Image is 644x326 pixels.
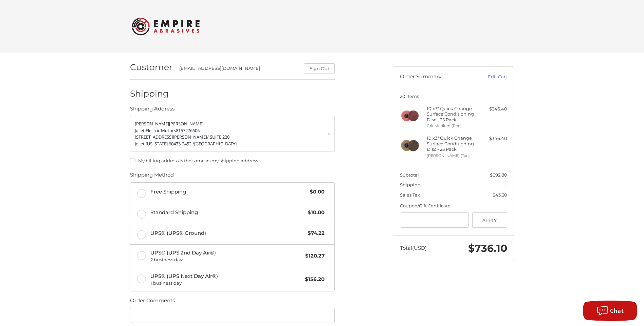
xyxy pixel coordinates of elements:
span: / SUITE 220 [207,134,229,140]
h4: 10 x 3" Quick Change Surface Conditioning Disc - 25 Pack [427,106,479,122]
span: Standard Shipping [150,209,305,217]
span: $156.20 [301,276,325,283]
legend: Shipping Method [130,171,174,182]
span: Total (USD) [400,245,427,251]
a: Edit Cart [473,74,507,80]
span: [PERSON_NAME] [169,121,203,127]
span: Joliet, [135,141,146,147]
button: Apply [472,212,507,228]
span: -- [504,182,507,187]
span: $692.80 [490,172,507,178]
legend: Shipping Address [130,105,174,116]
span: $43.30 [493,192,507,198]
h2: Shipping [130,88,170,99]
span: UPS® (UPS Next Day Air®) [150,272,302,287]
li: [PERSON_NAME] (Tan) [427,153,479,159]
span: [GEOGRAPHIC_DATA] [194,141,237,147]
span: Free Shipping [150,188,307,196]
button: Sign Out [304,63,335,74]
a: Enter or select a different address [130,116,335,152]
h4: 10 x 3" Quick Change Surface Conditioning Disc - 25 Pack [427,135,479,152]
span: $120.27 [302,252,325,260]
h3: Order Summary [400,74,473,80]
label: My billing address is the same as my shipping address. [130,158,335,163]
span: Subtotal [400,172,419,178]
input: Gift Certificate or Coupon Code [400,212,469,228]
h3: 20 Items [400,94,507,99]
div: [EMAIL_ADDRESS][DOMAIN_NAME] [179,65,297,74]
span: Chat [610,307,624,314]
span: Sales Tax [400,192,420,198]
span: 8157276606 [176,127,200,134]
span: 60433-2452 / [169,141,194,147]
span: [US_STATE], [146,141,169,147]
div: $346.40 [480,135,507,142]
span: $736.10 [468,242,507,254]
span: [PERSON_NAME] [135,121,169,127]
span: Shipping [400,182,421,187]
span: Joliet Electric Motors [135,127,176,134]
button: Chat [583,301,637,321]
div: Coupon/Gift Certificate [400,203,507,209]
span: UPS® (UPS 2nd Day Air®) [150,249,302,263]
span: $0.00 [306,188,325,196]
span: [STREET_ADDRESS][PERSON_NAME] [135,134,207,140]
span: $10.00 [304,209,325,217]
span: UPS® (UPS® Ground) [150,229,305,237]
img: Empire Abrasives [132,13,200,40]
span: $74.22 [304,229,325,237]
legend: Order Comments [130,297,175,308]
span: 2 business days [150,257,302,263]
h2: Customer [130,62,172,73]
li: Grit Medium (Red) [427,123,479,129]
div: $346.40 [480,106,507,113]
span: 1 business day [150,280,302,287]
